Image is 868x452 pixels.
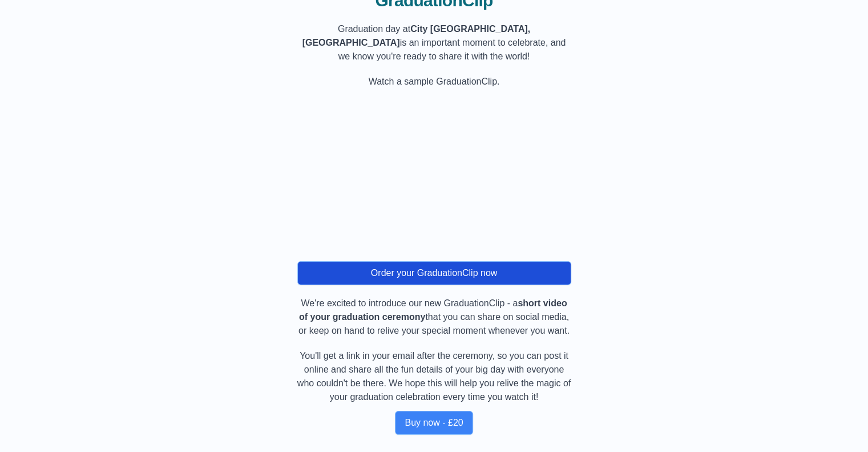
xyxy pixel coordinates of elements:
[297,22,571,63] p: Graduation day at is an important moment to celebrate, and we know you're ready to share it with ...
[297,100,571,254] iframe: MyGraduationClip
[297,349,571,404] p: You'll get a link in your email after the ceremony, so you can post it online and share all the f...
[297,75,571,89] p: Watch a sample GraduationClip.
[297,261,571,285] button: Order your GraduationClip now
[299,298,567,322] b: short video of your graduation ceremony
[302,24,531,47] b: City [GEOGRAPHIC_DATA], [GEOGRAPHIC_DATA]
[395,411,473,435] button: Buy now - £20
[297,297,571,338] p: We're excited to introduce our new GraduationClip - a that you can share on social media, or keep...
